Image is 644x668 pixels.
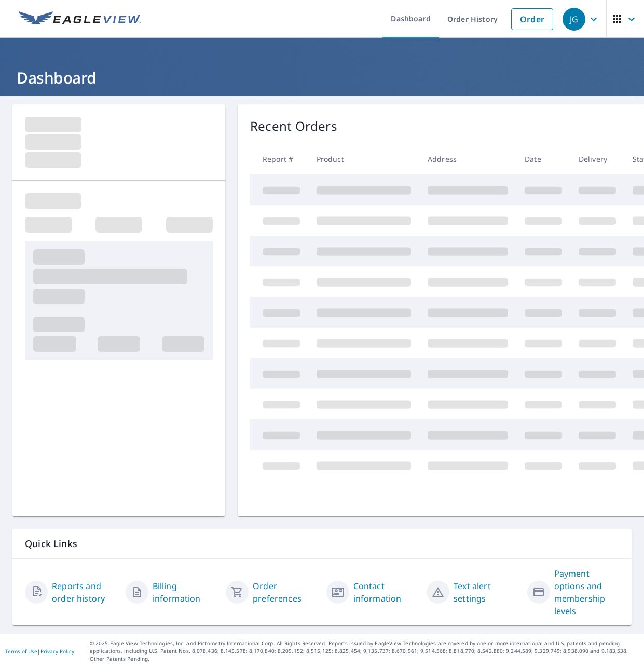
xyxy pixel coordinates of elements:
a: Text alert settings [454,580,519,605]
a: Reports and order history [52,580,117,605]
th: Date [516,144,570,174]
h1: Dashboard [12,67,632,88]
th: Delivery [570,144,624,174]
p: Recent Orders [250,117,337,135]
div: JG [563,8,585,31]
img: EV Logo [19,11,141,27]
a: Terms of Use [5,648,37,655]
a: Privacy Policy [40,648,74,655]
th: Product [308,144,419,174]
p: Quick Links [25,537,619,550]
th: Report # [250,144,308,174]
th: Address [419,144,516,174]
a: Contact information [353,580,419,605]
a: Order [511,8,553,30]
p: © 2025 Eagle View Technologies, Inc. and Pictometry International Corp. All Rights Reserved. Repo... [90,639,639,663]
p: | [5,648,74,655]
a: Order preferences [253,580,318,605]
a: Billing information [153,580,218,605]
a: Payment options and membership levels [554,567,620,617]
